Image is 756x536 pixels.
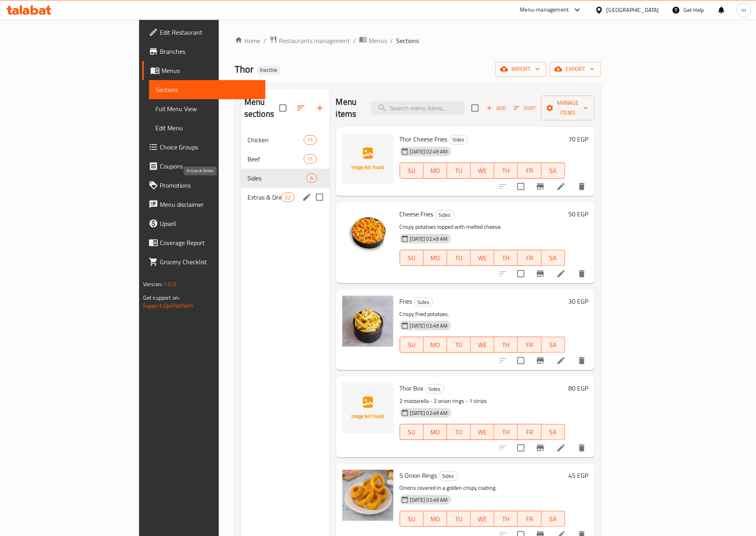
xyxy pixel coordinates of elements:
[400,295,412,307] span: Fries
[518,250,541,266] button: FR
[531,438,550,457] button: Branch-specific-item
[494,337,518,353] button: TH
[407,322,451,330] span: [DATE] 02:49 AM
[400,163,424,179] button: SU
[310,98,330,118] button: Add section
[427,339,444,351] span: MO
[307,175,316,182] span: 6
[160,47,259,56] span: Branches
[155,123,259,133] span: Edit Menu
[483,102,509,114] button: Add
[572,438,591,457] button: delete
[400,208,434,220] span: Cheese Fries
[497,513,514,525] span: TH
[447,424,471,440] button: TU
[427,165,444,177] span: MO
[545,165,562,177] span: SA
[160,200,259,209] span: Menu disclaimer
[142,214,265,233] a: Upsell
[142,195,265,214] a: Menu disclaimer
[304,135,316,145] div: items
[155,85,259,94] span: Sections
[149,118,265,137] a: Edit Menu
[164,279,176,289] span: 1.0.0
[247,192,281,202] span: Extras & Drinks
[467,100,483,116] span: Select section
[160,257,259,267] span: Grocery Checklist
[424,250,447,266] button: MO
[142,23,265,42] a: Edit Restaurant
[142,176,265,195] a: Promotions
[521,252,538,264] span: FR
[257,67,281,73] span: Inactive
[342,383,393,434] img: Thor Box
[447,163,471,179] button: TU
[509,102,541,114] span: Sort items
[450,135,468,144] span: Sides
[494,511,518,527] button: TH
[474,513,491,525] span: WE
[568,208,588,220] h6: 50 EGP
[494,424,518,440] button: TH
[414,297,433,307] div: Sides
[342,470,393,521] img: 5 Onion Rings
[143,279,163,289] span: Version:
[521,339,538,351] span: FR
[531,351,550,370] button: Branch-specific-item
[425,384,444,394] div: Sides
[143,293,180,303] span: Get support on:
[142,61,265,80] a: Menus
[436,210,454,220] span: Sides
[407,496,451,504] span: [DATE] 02:49 AM
[403,165,420,177] span: SU
[550,62,601,77] button: export
[513,440,529,456] span: Select to update
[241,130,330,149] div: Chicken11
[426,385,444,394] span: Sides
[531,177,550,196] button: Branch-specific-item
[247,154,304,164] span: Beef
[471,163,494,179] button: WE
[518,337,541,353] button: FR
[403,426,420,438] span: SU
[424,424,447,440] button: MO
[494,163,518,179] button: TH
[548,98,588,118] span: Manage items
[450,339,467,351] span: TU
[407,409,451,417] span: [DATE] 02:49 AM
[556,182,566,191] a: Edit menu item
[247,135,304,145] div: Chicken
[447,337,471,353] button: TU
[269,35,350,46] a: Restaurants management
[471,337,494,353] button: WE
[545,426,562,438] span: SA
[474,339,491,351] span: WE
[155,104,259,114] span: Full Menu View
[568,134,588,145] h6: 70 EGP
[359,35,387,46] a: Menus
[400,382,424,394] span: Thor Box
[513,265,529,282] span: Select to update
[572,177,591,196] button: delete
[424,163,447,179] button: MO
[521,165,538,177] span: FR
[513,352,529,369] span: Select to update
[572,264,591,283] button: delete
[447,250,471,266] button: TU
[160,27,259,37] span: Edit Restaurant
[342,296,393,347] img: Fries
[403,252,420,264] span: SU
[407,148,451,155] span: [DATE] 02:49 AM
[485,104,507,113] span: Add
[497,165,514,177] span: TH
[556,356,566,365] a: Edit menu item
[474,165,491,177] span: WE
[518,424,541,440] button: FR
[396,36,419,45] span: Sections
[161,66,259,75] span: Menus
[275,100,291,116] span: Select all sections
[143,300,194,311] a: Support.OpsPlatform
[545,339,562,351] span: SA
[568,296,588,307] h6: 30 EGP
[542,424,565,440] button: SA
